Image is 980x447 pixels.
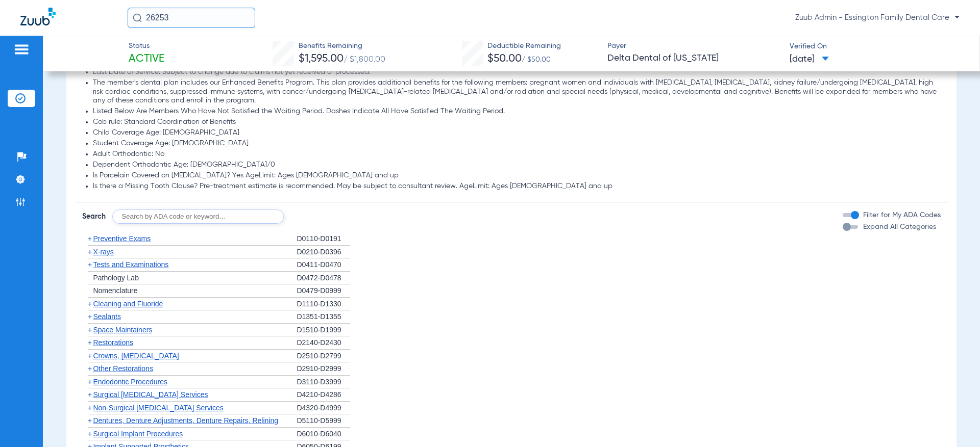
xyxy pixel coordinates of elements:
li: Listed Below Are Members Who Have Not Satisfied the Waiting Period. Dashes Indicate All Have Sati... [93,107,940,116]
span: + [88,234,92,243]
div: D0411-D0470 [297,258,350,272]
span: + [88,312,92,321]
span: $50.00 [487,54,522,64]
span: Restorations [93,338,133,347]
span: Status [129,41,164,51]
div: D0472-D0478 [297,272,350,285]
div: D1510-D1999 [297,324,350,337]
li: Cob rule: Standard Coordination of Benefits [93,118,940,127]
span: / $50.00 [522,56,551,63]
div: D6010-D6040 [297,428,350,441]
span: + [88,364,92,373]
li: Last Date of Service. Subject to change due to claims not yet received or processed. [93,68,940,77]
span: Space Maintainers [93,326,152,334]
span: Search [82,212,106,222]
div: D1351-D1355 [297,310,350,324]
div: D4320-D4999 [297,402,350,415]
li: Is Porcelain Covered on [MEDICAL_DATA]? Yes AgeLimit: Ages [DEMOGRAPHIC_DATA] and up [93,171,940,180]
div: D0210-D0396 [297,246,350,259]
span: + [88,300,92,308]
span: Payer [607,41,781,51]
span: Active [129,52,164,66]
span: Surgical Implant Procedures [93,430,183,438]
li: Adult Orthodontic: No [93,150,940,159]
div: D0479-D0999 [297,284,350,298]
div: D1110-D1330 [297,298,350,311]
span: Verified On [790,41,963,52]
img: Search Icon [133,13,142,22]
div: D2140-D2430 [297,336,350,350]
span: + [88,326,92,334]
span: + [88,352,92,360]
div: D0110-D0191 [297,232,350,246]
input: Search by ADA code or keyword… [112,209,284,224]
span: + [88,338,92,347]
div: D2910-D2999 [297,362,350,376]
span: Surgical [MEDICAL_DATA] Services [93,390,208,399]
span: + [88,430,92,438]
div: D2510-D2799 [297,350,350,363]
span: $1,595.00 [299,54,344,64]
span: + [88,378,92,386]
li: Dependent Orthodontic Age: [DEMOGRAPHIC_DATA]/0 [93,161,940,170]
span: + [88,404,92,412]
li: Child Coverage Age: [DEMOGRAPHIC_DATA] [93,128,940,138]
span: Endodontic Procedures [93,378,167,386]
div: D5110-D5999 [297,414,350,428]
span: Expand All Categories [863,223,936,230]
span: Benefits Remaining [299,41,385,51]
span: + [88,390,92,399]
div: D3110-D3999 [297,376,350,389]
img: Zuub Logo [20,8,56,25]
span: Delta Dental of [US_STATE] [607,52,781,65]
span: / $1,800.00 [344,56,385,64]
li: Student Coverage Age: [DEMOGRAPHIC_DATA] [93,139,940,148]
span: + [88,260,92,269]
li: Is there a Missing Tooth Clause? Pre-treatment estimate is recommended. May be subject to consult... [93,182,940,191]
span: Other Restorations [93,364,153,373]
span: + [88,416,92,425]
span: Tests and Examinations [93,260,168,269]
input: Search for patients [128,8,255,28]
span: Nomenclature [93,286,137,295]
span: Crowns, [MEDICAL_DATA] [93,352,179,360]
span: + [88,248,92,256]
span: Sealants [93,312,120,321]
span: Cleaning and Fluoride [93,300,163,308]
span: Preventive Exams [93,234,151,243]
label: Filter for My ADA Codes [861,210,941,221]
span: Dentures, Denture Adjustments, Denture Repairs, Relining [93,416,278,425]
span: Zuub Admin - Essington Family Dental Care [795,13,960,23]
span: Pathology Lab [93,274,139,282]
span: X-rays [93,248,113,256]
span: [DATE] [790,53,829,66]
div: D4210-D4286 [297,388,350,402]
span: Non-Surgical [MEDICAL_DATA] Services [93,404,223,412]
img: hamburger-icon [13,43,30,56]
li: The member's dental plan includes our Enhanced Benefits Program. This plan provides additional be... [93,78,940,106]
span: Deductible Remaining [487,41,561,51]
